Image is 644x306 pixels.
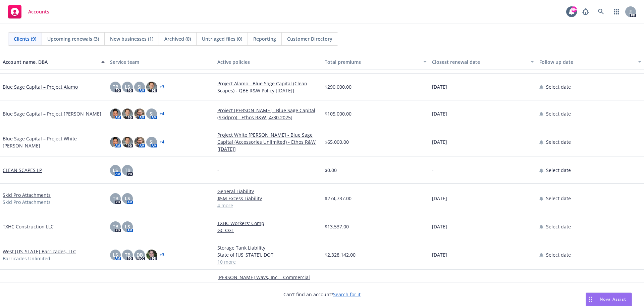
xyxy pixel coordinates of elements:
a: Project Alamo - Blue Sage Capital (Clean Scapes) - QBE R&W Policy [[DATE]] [217,80,319,94]
span: Customer Directory [287,35,332,42]
a: Skid Pro Attachments [3,191,51,199]
a: Report a Bug [579,5,592,18]
span: Nova Assist [600,296,626,302]
a: GC CGL [217,227,319,234]
span: [DATE] [432,83,447,90]
span: New businesses (1) [110,35,153,42]
a: TXHC Workers' Comp [217,220,319,227]
a: 4 more [217,202,319,209]
span: TB [125,251,130,258]
span: $65,000.00 [325,138,349,145]
a: State of [US_STATE], DOT [217,251,319,258]
a: Project [PERSON_NAME] - Blue Sage Capital (Skidpro) - Ethos R&W [4/30.2025] [217,107,319,121]
a: Switch app [610,5,623,18]
span: [DATE] [432,195,447,202]
a: TXHC Construction LLC [3,223,54,230]
span: [DATE] [432,138,447,145]
div: Active policies [217,58,319,65]
a: Storage Tank Liability [217,244,319,251]
img: photo [122,108,133,119]
span: Select date [546,110,571,117]
img: photo [146,250,157,260]
a: General Liability [217,188,319,195]
span: LS [125,195,130,202]
span: - [217,167,219,174]
span: Reporting [253,35,276,42]
div: Closest renewal date [432,58,527,65]
span: [DATE] [432,223,447,230]
a: Accounts [5,2,52,21]
a: $5M Excess Liability [217,195,319,202]
span: Untriaged files (0) [202,35,242,42]
a: [PERSON_NAME] Ways, Inc. - Commercial Flood [217,274,319,288]
span: Clients (9) [14,35,36,42]
a: + 4 [160,112,164,116]
div: Drag to move [586,293,594,306]
span: - [432,167,434,174]
span: $274,737.00 [325,195,352,202]
span: Select date [546,138,571,145]
div: 99+ [571,6,577,12]
span: TB [113,195,118,202]
span: TB [113,83,118,90]
button: Total premiums [322,54,429,70]
span: Accounts [28,9,49,14]
img: photo [146,82,157,92]
span: LS [113,251,118,258]
a: 10 more [217,258,319,265]
div: Account name, DBA [3,58,97,65]
a: + 4 [160,140,164,144]
button: Service team [107,54,215,70]
img: photo [122,137,133,147]
span: Select date [546,195,571,202]
div: Total premiums [325,58,419,65]
img: photo [134,108,145,119]
span: Upcoming renewals (3) [47,35,99,42]
span: LS [113,167,118,174]
span: SJ [150,138,154,145]
span: SJ [138,83,142,90]
span: [DATE] [432,110,447,117]
a: Search for it [333,291,361,298]
span: [DATE] [432,251,447,258]
span: Select date [546,251,571,258]
a: Search [594,5,608,18]
div: Service team [110,58,212,65]
button: Follow up date [537,54,644,70]
a: West [US_STATE] Barricades, LLC [3,248,76,255]
span: LS [125,223,130,230]
button: Closest renewal date [429,54,537,70]
span: TB [113,223,118,230]
img: photo [134,137,145,147]
span: Archived (0) [164,35,191,42]
span: Select date [546,167,571,174]
span: LS [125,83,130,90]
img: photo [110,108,121,119]
a: Blue Sage Capital – Project [PERSON_NAME] [3,110,101,117]
span: TB [125,167,130,174]
span: $0.00 [325,167,337,174]
a: Blue Sage Capital – Project Alamo [3,83,78,90]
img: photo [110,137,121,147]
button: Active policies [215,54,322,70]
span: Barricades Unlimited [3,255,50,262]
a: Project White [PERSON_NAME] - Blue Sage Capital (Accessories Unlimited) - Ethos R&W [[DATE]] [217,131,319,152]
span: $290,000.00 [325,83,352,90]
a: + 3 [160,85,164,89]
div: Follow up date [539,58,634,65]
span: Skid Pro Attachments [3,199,51,206]
a: + 3 [160,253,164,257]
span: $2,328,142.00 [325,251,356,258]
button: Nova Assist [586,293,632,306]
a: CLEAN SCAPES LP [3,167,42,174]
a: Blue Sage Capital – Project White [PERSON_NAME] [3,135,105,149]
span: Select date [546,223,571,230]
span: SJ [150,110,154,117]
span: $105,000.00 [325,110,352,117]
